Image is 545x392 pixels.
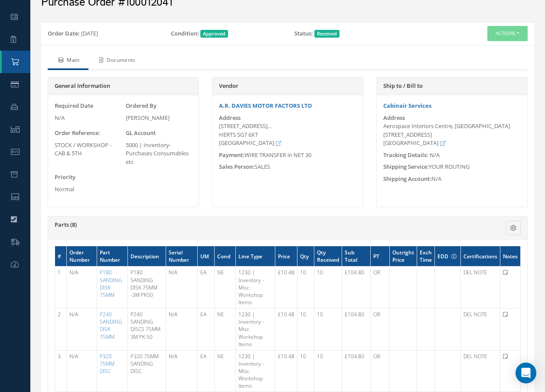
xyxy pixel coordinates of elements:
td: EA [198,350,215,392]
label: Ordered By [126,102,157,110]
td: P240 SANDING DISCS 75MM 3M PK 50 [127,308,166,350]
td: N/A [66,267,97,308]
td: DEL NOTE [461,350,500,392]
th: EDD [435,246,461,267]
button: Actions [487,26,528,41]
th: Cond [214,246,235,267]
td: 3 [55,350,67,392]
h5: Parts (8) [55,222,441,228]
div: [STREET_ADDRESS], , HERTS SG7 6XT [GEOGRAPHIC_DATA] [219,122,356,148]
th: Order Number [66,246,97,267]
a: P240 SANDING DISK 75MM [100,311,122,340]
span: Payment: [219,151,245,159]
div: Normal [55,185,121,194]
a: Main [48,52,88,70]
div: N/A [377,175,527,183]
td: N/A [166,308,198,350]
div: SALES [212,163,363,171]
td: 1 [55,267,67,308]
label: Priority [55,173,75,182]
td: OR [370,350,389,392]
div: Open Intercom Messenger [516,363,536,383]
span: Approved [200,30,228,38]
span: Shipping Service: [383,163,429,170]
td: N/A [166,350,198,392]
div: WIRE TRANSFER in NET 30 [212,151,363,160]
span: Shipping Account: [383,175,431,183]
span: [DATE] [81,29,98,37]
td: £10.48 [275,308,297,350]
th: Outright Price [389,246,417,267]
span: Tracking Details: [383,151,428,159]
h5: General Information [55,83,192,90]
a: A.R. DAVIES MOTOR FACTORS LTD [219,102,312,109]
label: Address [219,115,241,121]
td: 10 [314,350,342,392]
td: £104.80 [342,350,370,392]
td: 10 [314,308,342,350]
td: £10.48 [275,267,297,308]
div: Aerospace Interiors Centre, [GEOGRAPHIC_DATA] [STREET_ADDRESS] [GEOGRAPHIC_DATA] [383,122,521,148]
div: STOCK / WORKSHOP - CAB & 5TH [55,141,121,158]
td: £104.80 [342,267,370,308]
td: £10.48 [275,350,297,392]
th: Serial Number [166,246,198,267]
td: 10 [297,308,314,350]
div: [PERSON_NAME] [126,114,193,122]
label: Order Reference: [55,129,100,138]
td: N/A [66,350,97,392]
td: OR [370,308,389,350]
span: N/A [430,151,440,159]
th: Sub Total [342,246,370,267]
th: Description [127,246,166,267]
label: Address [383,115,405,121]
th: UM [198,246,215,267]
td: NE [214,308,235,350]
td: 10 [314,267,342,308]
td: P320 75MM SANDING DISC [127,350,166,392]
td: 1230 | Inventory - Misc. Workshop Items [235,350,275,392]
th: PT [370,246,389,267]
th: Line Type [235,246,275,267]
th: # [55,246,67,267]
td: DEL NOTE [461,267,500,308]
label: Condition: [171,29,199,38]
td: EA [198,308,215,350]
td: N/A [166,267,198,308]
label: Required Date [55,102,93,110]
th: Part Number [97,246,127,267]
label: Order Date: [48,29,80,38]
a: P320 75MM DISC [100,353,114,375]
label: GL Account [126,129,156,138]
td: DEL NOTE [461,308,500,350]
td: 1230 | Inventory - Misc. Workshop Items [235,267,275,308]
th: Certifications [461,246,500,267]
th: Notes [500,246,521,267]
td: NE [214,350,235,392]
a: Cabinair Services [383,102,431,109]
td: 2 [55,308,67,350]
h5: Ship to / Bill to [383,83,521,90]
td: 10 [297,350,314,392]
td: N/A [66,308,97,350]
span: Sales Person: [219,163,255,170]
td: 10 [297,267,314,308]
span: Received [314,30,339,38]
div: 5000 | Inventory- Purchases Consumables etc [126,141,193,167]
td: NE [214,267,235,308]
a: P180 SANDING DISK 75MM [100,269,122,298]
div: N/A [55,114,121,122]
div: YOUR ROUTING [377,163,527,171]
td: P180 SANDING DISK 75MM -3M PK50 [127,267,166,308]
th: Exch Time [417,246,435,267]
td: OR [370,267,389,308]
a: Documents [88,52,144,70]
td: 1230 | Inventory - Misc. Workshop Items [235,308,275,350]
label: Status: [294,29,313,38]
td: EA [198,267,215,308]
h5: Vendor [219,83,356,90]
th: Price [275,246,297,267]
th: Qty Received [314,246,342,267]
th: Qty [297,246,314,267]
td: £104.80 [342,308,370,350]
